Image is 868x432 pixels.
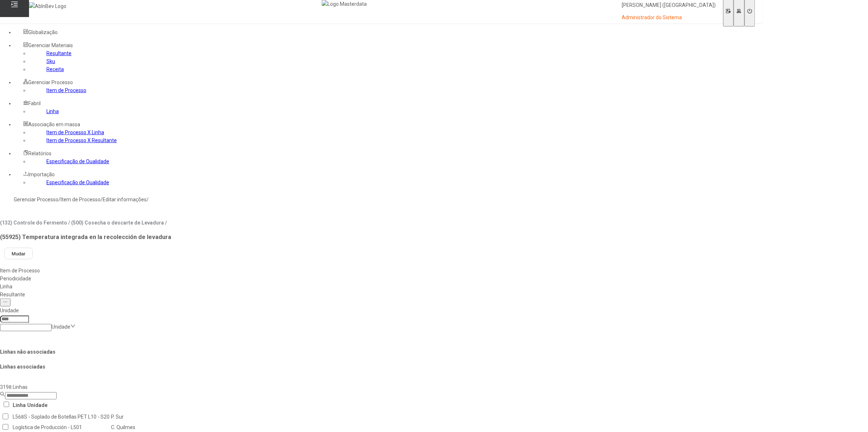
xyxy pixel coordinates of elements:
a: Especificação de Qualidade [46,180,109,185]
a: Resultante [46,50,71,56]
a: Item de Processo [61,197,100,202]
span: Associação em massa [28,122,80,127]
span: Globalização [28,29,58,35]
a: Linha [46,108,59,114]
td: L568S - Soplado de Botellas PET L10 - S20 [12,412,110,422]
a: Item de Processo X Resultante [46,137,117,143]
a: Item de Processo [46,87,86,93]
p: Administrador do Sistema [622,14,716,21]
a: Especificação de Qualidade [46,159,109,164]
img: AbInBev Logo [29,2,66,10]
td: P. Sur [111,412,192,422]
span: Gerenciar Materiais [28,42,73,48]
th: Unidade [27,400,48,410]
a: Gerenciar Processo [14,197,58,202]
span: Fabril [28,100,41,106]
span: Mudar [12,251,25,256]
th: Linha [12,400,26,410]
nz-breadcrumb-separator: / [58,197,61,202]
button: Mudar [4,248,33,259]
a: Editar informações [103,197,147,202]
nz-select-placeholder: Unidade [52,324,70,330]
nz-breadcrumb-separator: / [147,197,149,202]
a: Item de Processo X Linha [46,129,104,135]
a: Receita [46,66,64,72]
p: [PERSON_NAME] ([GEOGRAPHIC_DATA]) [622,2,716,9]
a: Sku [46,58,55,64]
span: Relatórios [28,151,52,156]
nz-breadcrumb-separator: / [100,197,103,202]
span: Importação [28,172,55,177]
span: Gerenciar Processo [28,79,73,85]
